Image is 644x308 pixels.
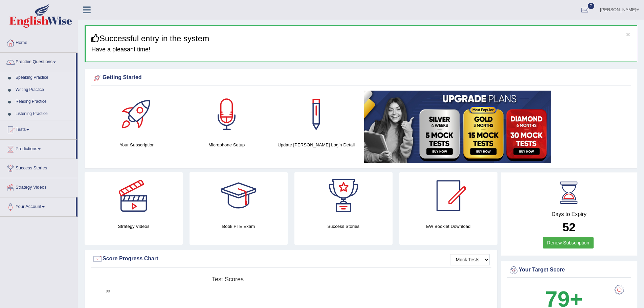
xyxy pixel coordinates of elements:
[0,159,77,176] a: Success Stories
[562,220,576,234] b: 52
[543,237,594,248] a: Renew Subscription
[509,265,629,275] div: Your Target Score
[294,223,393,230] h4: Success Stories
[91,46,632,53] h4: Have a pleasant time!
[13,72,76,84] a: Speaking Practice
[13,96,76,108] a: Reading Practice
[0,120,76,137] a: Tests
[91,34,632,43] h3: Successful entry in the system
[96,141,178,148] h4: Your Subscription
[588,3,595,9] span: 7
[92,73,629,83] div: Getting Started
[399,223,497,230] h4: EW Booklet Download
[275,141,357,148] h4: Update [PERSON_NAME] Login Detail
[92,254,490,264] div: Score Progress Chart
[190,223,288,230] h4: Book PTE Exam
[13,108,76,120] a: Listening Practice
[212,276,244,283] tspan: Test scores
[0,140,76,157] a: Predictions
[13,84,76,96] a: Writing Practice
[364,91,551,163] img: small5.jpg
[509,211,629,217] h4: Days to Expiry
[185,141,268,148] h4: Microphone Setup
[85,223,183,230] h4: Strategy Videos
[626,31,630,38] button: ×
[0,178,77,195] a: Strategy Videos
[0,53,76,70] a: Practice Questions
[0,197,76,214] a: Your Account
[106,289,110,293] text: 90
[0,33,77,50] a: Home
